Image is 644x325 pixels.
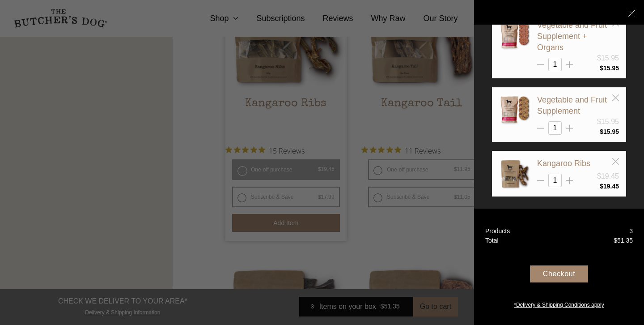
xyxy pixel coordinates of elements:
[614,237,633,244] bdi: 51.35
[485,227,510,236] div: Products
[597,53,619,64] div: $15.95
[614,237,617,244] span: $
[537,159,590,168] a: Kangaroo Ribs
[629,227,633,236] div: 3
[600,128,619,135] bdi: 15.95
[597,171,619,182] div: $19.45
[600,183,603,190] span: $
[597,116,619,127] div: $15.95
[474,299,644,309] a: *Delivery & Shipping Conditions apply
[600,64,603,72] span: $
[499,158,530,189] img: Kangaroo Ribs
[600,183,619,190] bdi: 19.45
[600,64,619,72] bdi: 15.95
[485,236,499,245] div: Total
[537,95,607,115] a: Vegetable and Fruit Supplement
[600,128,603,135] span: $
[499,94,530,126] img: Vegetable and Fruit Supplement
[474,209,644,325] a: Products 3 Total $51.35 Checkout
[530,265,588,282] div: Checkout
